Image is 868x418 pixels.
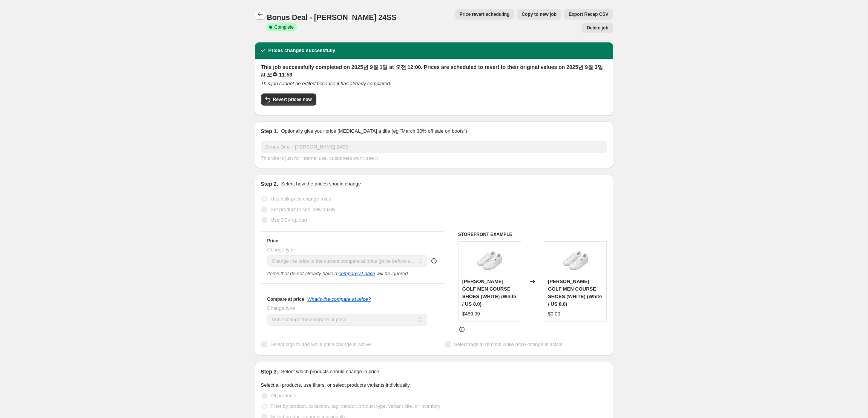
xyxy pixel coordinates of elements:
[548,310,560,318] div: $0.00
[267,238,278,244] h3: Price
[560,245,590,276] img: OstrichCourseShoeWhite4_9faf3d45-ab50-4791-a120-254e725405f7_80x.webp
[307,296,371,302] button: What's the compare at price?
[376,271,409,276] i: will be ignored.
[460,11,510,17] span: Price revert scheduling
[271,341,371,347] span: Select tags to add while price change is active
[517,9,561,20] button: Copy to new job
[582,23,613,33] button: Delete job
[267,271,337,276] i: Items that do not already have a
[569,11,608,17] span: Export Recap CSV
[268,47,336,54] h2: Prices changed successfully
[281,180,361,188] p: Select how the prices should change
[564,9,613,20] button: Export Recap CSV
[339,271,375,276] button: compare at price
[458,231,607,237] h6: STOREFRONT EXAMPLE
[521,11,557,17] span: Copy to new job
[261,127,278,135] h2: Step 1.
[267,305,295,311] span: Change type
[430,257,438,265] div: help
[267,296,304,302] h3: Compare at price
[271,393,296,398] span: All products
[255,9,265,20] button: Price change jobs
[261,382,410,388] span: Select all products, use filters, or select products variants individually
[261,81,391,86] i: This job cannot be edited because it has already completed.
[261,63,607,78] h2: This job successfully completed on 2025년 9월 1일 at 오전 12:00. Prices are scheduled to revert to the...
[273,96,312,103] span: Revert prices now
[271,403,440,409] span: Filter by product, collection, tag, vendor, product type, variant title, or inventory
[462,310,480,318] div: $489.99
[267,247,295,253] span: Change type
[462,279,516,307] span: [PERSON_NAME] GOLF MEN COURSE SHOES (WHITE) (White / US 8.0)
[271,217,307,223] span: Use CSV upload
[474,245,505,276] img: OstrichCourseShoeWhite4_9faf3d45-ab50-4791-a120-254e725405f7_80x.webp
[271,196,331,202] span: Use bulk price change rules
[455,9,514,20] button: Price revert scheduling
[281,127,467,135] p: Optionally give your price [MEDICAL_DATA] a title (eg "March 30% off sale on boots")
[261,180,278,188] h2: Step 2.
[548,279,602,307] span: [PERSON_NAME] GOLF MEN COURSE SHOES (WHITE) (White / US 8.0)
[267,13,397,21] span: Bonus Deal - [PERSON_NAME] 24SS
[587,25,608,31] span: Delete job
[271,207,336,212] span: Set product prices individually
[261,368,278,375] h2: Step 3.
[275,24,294,30] span: Complete
[261,141,607,153] input: 30% off holiday sale
[454,341,563,347] span: Select tags to remove while price change is active
[281,368,379,375] p: Select which products should change in price
[261,93,316,106] button: Revert prices now
[261,155,378,161] span: This title is just for internal use, customers won't see it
